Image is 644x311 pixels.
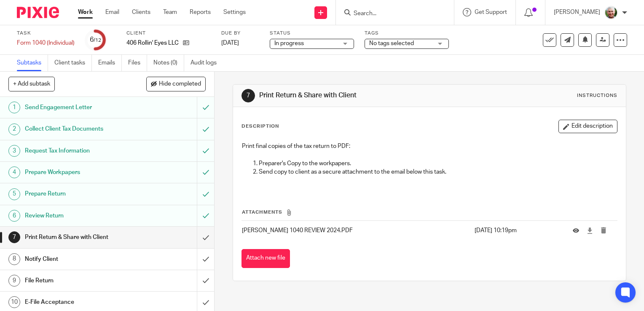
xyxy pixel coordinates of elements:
[25,166,134,179] h1: Prepare Workpapers
[259,91,447,100] h1: Print Return & Share with Client
[241,249,290,268] button: Attach new file
[17,55,48,71] a: Subtasks
[369,40,414,46] span: No tags selected
[259,168,617,176] p: Send copy to client as a secure attachment to the email below this task.
[153,55,184,71] a: Notes (0)
[475,226,560,235] p: [DATE] 10:19pm
[270,30,354,37] label: Status
[8,166,20,178] div: 4
[242,210,282,214] span: Attachments
[25,231,134,244] h1: Print Return & Share with Client
[558,120,617,133] button: Edit description
[587,226,593,235] a: Download
[242,226,470,235] p: [PERSON_NAME] 1040 REVIEW 2024.PDF
[242,142,617,150] p: Print final copies of the tax return to PDF:
[17,7,59,18] img: Pixie
[25,296,134,308] h1: E-File Acceptance
[8,77,55,91] button: + Add subtask
[17,30,75,37] label: Task
[475,9,507,15] span: Get Support
[17,39,75,47] div: Form 1040 (Individual)
[25,145,134,157] h1: Request Tax Information
[159,81,201,88] span: Hide completed
[90,35,101,45] div: 6
[259,159,617,168] p: Preparer's Copy to the workpapers.
[132,8,150,16] a: Clients
[554,8,600,16] p: [PERSON_NAME]
[25,209,134,222] h1: Review Return
[8,145,20,157] div: 3
[190,8,211,16] a: Reports
[274,40,304,46] span: In progress
[94,38,101,43] small: /12
[98,55,122,71] a: Emails
[8,253,20,265] div: 8
[8,210,20,222] div: 6
[78,8,93,16] a: Work
[577,92,617,99] div: Instructions
[54,55,92,71] a: Client tasks
[126,39,179,47] p: 406 Rollin' Eyes LLC
[191,55,223,71] a: Audit logs
[221,30,259,37] label: Due by
[25,274,134,287] h1: File Return
[353,10,429,18] input: Search
[365,30,449,37] label: Tags
[128,55,147,71] a: Files
[221,40,239,46] span: [DATE]
[163,8,177,16] a: Team
[146,77,206,91] button: Hide completed
[126,30,211,37] label: Client
[8,296,20,308] div: 10
[8,231,20,243] div: 7
[223,8,246,16] a: Settings
[241,123,279,130] p: Description
[25,123,134,135] h1: Collect Client Tax Documents
[8,102,20,113] div: 1
[25,188,134,200] h1: Prepare Return
[25,253,134,265] h1: Notify Client
[8,275,20,287] div: 9
[105,8,119,16] a: Email
[241,89,255,102] div: 7
[604,6,618,19] img: kim_profile.jpg
[8,123,20,135] div: 2
[25,101,134,114] h1: Send Engagement Letter
[8,188,20,200] div: 5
